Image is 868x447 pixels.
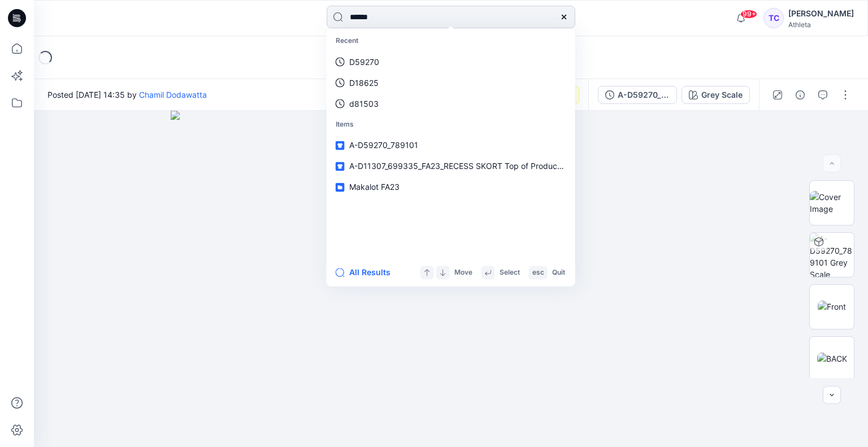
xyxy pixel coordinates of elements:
[336,266,398,279] button: All Results
[329,72,573,93] a: D18625
[47,89,207,101] span: Posted [DATE] 14:35 by
[329,156,573,177] a: A-D11307_699335_FA23_RECESS SKORT Top of Production [DATE]
[532,267,544,279] p: esc
[329,93,573,114] a: d81503
[349,162,598,171] span: A-D11307_699335_FA23_RECESS SKORT Top of Production [DATE]
[682,86,750,104] button: Grey Scale
[329,31,573,51] p: Recent
[349,141,418,150] span: A-D59270_789101
[818,301,846,313] img: Front
[454,267,472,279] p: Move
[349,77,379,89] p: D18625
[788,20,854,29] div: Athleta
[740,10,757,19] span: 99+
[500,267,520,279] p: Select
[329,51,573,72] a: D59270
[598,86,677,104] button: A-D59270_789101
[810,191,854,215] img: Cover Image
[763,8,784,28] div: TC
[817,353,847,364] img: BACK
[788,7,854,20] div: [PERSON_NAME]
[139,90,207,99] a: Chamil Dodawatta
[618,89,670,101] div: A-D59270_789101
[701,89,743,101] div: Grey Scale
[329,135,573,156] a: A-D59270_789101
[810,233,854,277] img: A-D59270_789101 Grey Scale
[329,114,573,135] p: Items
[791,86,809,104] button: Details
[329,177,573,198] a: Makalot FA23
[171,111,731,447] img: eyJhbGciOiJIUzI1NiIsImtpZCI6IjAiLCJzbHQiOiJzZXMiLCJ0eXAiOiJKV1QifQ.eyJkYXRhIjp7InR5cGUiOiJzdG9yYW...
[349,98,379,110] p: d81503
[349,183,400,192] span: Makalot FA23
[349,56,379,68] p: D59270
[552,267,565,279] p: Quit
